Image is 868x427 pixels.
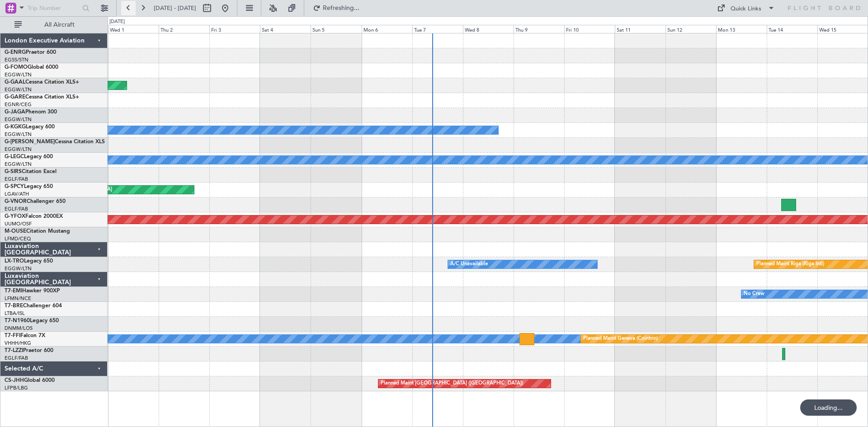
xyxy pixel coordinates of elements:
[5,199,66,204] a: G-VNORChallenger 650
[5,214,63,219] a: G-YFOXFalcon 2000EX
[5,199,27,204] span: G-VNOR
[5,109,57,115] a: G-JAGAPhenom 300
[311,25,361,33] div: Sun 5
[5,229,26,234] span: M-OUSE
[514,25,564,33] div: Thu 9
[381,377,523,390] div: Planned Maint [GEOGRAPHIC_DATA] ([GEOGRAPHIC_DATA])
[716,25,767,33] div: Mon 13
[5,154,53,160] a: G-LEGCLegacy 600
[5,176,28,183] a: EGLF/FAB
[5,101,32,108] a: EGNR/CEG
[412,25,463,33] div: Tue 7
[564,25,615,33] div: Fri 10
[744,287,764,301] div: No Crew
[5,214,25,219] span: G-YFOX
[5,348,53,353] a: T7-LZZIPraetor 600
[362,25,412,33] div: Mon 6
[5,65,58,70] a: G-FOMOGlobal 6000
[5,146,32,153] a: EGGW/LTN
[5,80,25,85] span: G-GAAL
[5,86,32,93] a: EGGW/LTN
[5,303,23,309] span: T7-BRE
[5,116,32,123] a: EGGW/LTN
[5,169,22,174] span: G-SIRS
[159,25,209,33] div: Thu 2
[5,348,23,353] span: T7-LZZI
[10,18,98,32] button: All Aircraft
[5,310,25,317] a: LTBA/ISL
[5,139,55,145] span: G-[PERSON_NAME]
[5,318,30,324] span: T7-N1960
[5,169,57,174] a: G-SIRSCitation Excel
[5,288,22,294] span: T7-EMI
[5,385,28,391] a: LFPB/LBG
[712,1,779,15] button: Quick Links
[5,94,79,100] a: G-GARECessna Citation XLS+
[5,71,32,78] a: EGGW/LTN
[5,355,28,361] a: EGLF/FAB
[28,1,80,15] input: Trip Number
[800,399,857,416] div: Loading...
[5,378,55,383] a: CS-JHHGlobal 6000
[5,184,24,189] span: G-SPCY
[5,258,24,264] span: LX-TRO
[5,56,28,63] a: EGSS/STN
[209,25,260,33] div: Fri 3
[5,229,70,234] a: M-OUSECitation Mustang
[5,154,24,160] span: G-LEGC
[109,18,125,26] div: [DATE]
[731,5,761,14] div: Quick Links
[260,25,311,33] div: Sat 4
[583,332,658,346] div: Planned Maint Geneva (Cointrin)
[5,333,45,338] a: T7-FFIFalcon 7X
[463,25,514,33] div: Wed 8
[5,161,32,168] a: EGGW/LTN
[5,221,32,227] a: UUMO/OSF
[5,235,31,242] a: LFMD/CEQ
[5,109,25,115] span: G-JAGA
[309,1,363,15] button: Refreshing...
[817,25,868,33] div: Wed 15
[108,25,159,33] div: Wed 1
[767,25,817,33] div: Tue 14
[5,65,28,70] span: G-FOMO
[5,50,26,55] span: G-ENRG
[5,94,25,100] span: G-GARE
[5,288,60,294] a: T7-EMIHawker 900XP
[5,333,20,338] span: T7-FFI
[5,340,31,347] a: VHHH/HKG
[5,295,31,302] a: LFMN/NCE
[322,5,360,11] span: Refreshing...
[5,80,79,85] a: G-GAALCessna Citation XLS+
[5,191,29,197] a: LGAV/ATH
[5,258,53,264] a: LX-TROLegacy 650
[5,265,32,272] a: EGGW/LTN
[5,131,32,138] a: EGGW/LTN
[5,325,33,332] a: DNMM/LOS
[5,318,59,324] a: T7-N1960Legacy 650
[5,139,105,145] a: G-[PERSON_NAME]Cessna Citation XLS
[450,258,488,271] div: A/C Unavailable
[5,184,53,189] a: G-SPCYLegacy 650
[5,378,24,383] span: CS-JHH
[615,25,665,33] div: Sat 11
[756,258,824,271] div: Planned Maint Riga (Riga Intl)
[154,4,196,12] span: [DATE] - [DATE]
[5,50,56,55] a: G-ENRGPraetor 600
[5,206,28,212] a: EGLF/FAB
[665,25,716,33] div: Sun 12
[5,124,55,130] a: G-KGKGLegacy 600
[5,303,62,309] a: T7-BREChallenger 604
[24,22,95,28] span: All Aircraft
[5,124,26,130] span: G-KGKG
